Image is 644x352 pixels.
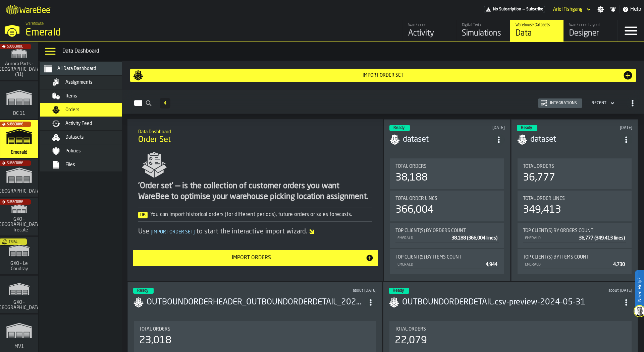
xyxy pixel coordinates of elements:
[133,288,154,294] div: status-3 2
[518,191,632,221] div: stat-Total Order Lines
[389,288,409,294] div: status-3 2
[451,236,497,240] span: 38,188 (366,004 lines)
[62,47,641,55] div: Data Dashboard
[0,159,38,198] a: link-to-/wh/i/b5402f52-ce28-4f27-b3d4-5c6d76174849/simulations
[138,128,372,135] h2: Sub Title
[526,7,543,12] span: Subscribe
[157,98,173,109] div: ButtonLoadMore-Load More-Prev-First-Last
[523,164,626,169] div: Title
[395,327,426,332] span: Total Orders
[41,45,60,58] label: button-toggle-Data Menu
[523,228,626,233] div: Title
[395,164,499,169] div: Title
[40,117,134,131] li: menu Activity Feed
[139,327,371,332] div: Title
[384,119,511,281] div: ItemListCard-DashboardItemContainer
[65,80,93,85] span: Assignments
[516,23,558,27] div: Warehouse Datasets
[395,327,626,332] div: Title
[402,297,620,308] div: OUTBOUNDORDERDETAIL.csv-preview-2024-05-31
[402,20,456,42] a: link-to-/wh/i/576ff85d-1d82-4029-ae14-f0fa99bd4ee3/feed/
[408,28,451,39] div: Activity
[7,123,23,126] span: Subscribe
[149,230,196,234] span: Import Order Set
[138,227,372,236] div: Use to start the interactive import wizard.
[390,191,504,221] div: stat-Total Order Lines
[151,230,152,234] span: [
[65,148,81,154] span: Policies
[390,158,504,189] div: stat-Total Orders
[25,27,207,39] div: Emerald
[523,7,525,12] span: —
[462,28,504,39] div: Simulations
[395,335,427,347] div: 22,079
[7,45,23,49] span: Subscribe
[147,297,365,308] div: OUTBOUNDORDERHEADER_OUTBOUNDORDERDETAIL_20240701.csv-preview-2024-07-02
[25,21,44,26] span: Warehouse
[408,23,451,27] div: Warehouse
[589,99,616,107] div: DropdownMenuValue-4
[0,237,38,276] a: link-to-/wh/i/efd9e906-5eb9-41af-aac9-d3e075764b8d/simulations
[134,321,376,352] div: stat-Total Orders
[547,101,580,105] div: Integrations
[518,223,632,248] div: stat-Top client(s) by Orders count
[523,228,593,233] span: Top client(s) by Orders count
[395,164,427,169] span: Total Orders
[395,255,499,260] div: Title
[0,120,38,159] a: link-to-/wh/i/576ff85d-1d82-4029-ae14-f0fa99bd4ee3/simulations
[523,196,626,201] div: Title
[523,204,561,216] div: 349,413
[395,172,428,184] div: 38,188
[395,233,499,242] div: StatList-item-EMERALD
[9,240,17,244] span: Trial
[138,181,372,202] div: 'Order set' — is the collection of customer orders you want WareBee to optimise your warehouse pi...
[579,236,625,240] span: 36,777 (349,413 lines)
[586,126,633,130] div: Updated: 7/24/2025, 6:50:54 PM Created: 7/22/2025, 3:17:28 PM
[456,20,510,42] a: link-to-/wh/i/576ff85d-1d82-4029-ae14-f0fa99bd4ee3/simulations
[523,233,626,242] div: StatList-item-EMERALD
[569,23,612,27] div: Warehouse Layout
[138,135,171,145] span: Order Set
[569,28,612,39] div: Designer
[538,98,582,108] button: button-Integrations
[65,107,79,113] span: Orders
[521,126,532,130] span: Ready
[553,7,583,12] div: DropdownMenuValue-Ariel Fishgang
[395,260,499,269] div: StatList-item-EMERALD
[523,260,626,269] div: StatList-item-EMERALD
[518,158,632,189] div: stat-Total Orders
[523,172,555,184] div: 36,777
[395,196,499,201] div: Title
[523,196,565,201] span: Total Order Lines
[266,288,377,293] div: Updated: 7/2/2024, 3:03:03 AM Created: 7/2/2024, 3:01:37 AM
[0,81,38,120] a: link-to-/wh/i/2e91095d-d0fa-471d-87cf-b9f7f81665fc/simulations
[389,125,410,131] div: status-3 2
[397,236,449,240] div: EMERALD
[517,125,537,131] div: status-3 2
[137,289,148,293] span: Ready
[486,262,497,267] span: 4,944
[524,263,610,267] div: EMERALD
[395,228,499,233] div: Title
[12,111,26,116] span: DC 11
[613,262,625,267] span: 4,730
[65,162,75,167] span: Files
[7,161,23,165] span: Subscribe
[517,157,632,276] section: card-SimulationDashboardCard
[139,335,171,347] div: 23,018
[523,255,626,260] div: Title
[133,250,378,266] button: button-Import Orders
[462,23,504,27] div: Digital Twin
[395,228,466,233] span: Top client(s) by Orders count
[40,103,134,117] li: menu Orders
[65,93,77,99] span: Items
[40,158,134,172] li: menu Files
[390,223,504,248] div: stat-Top client(s) by Orders count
